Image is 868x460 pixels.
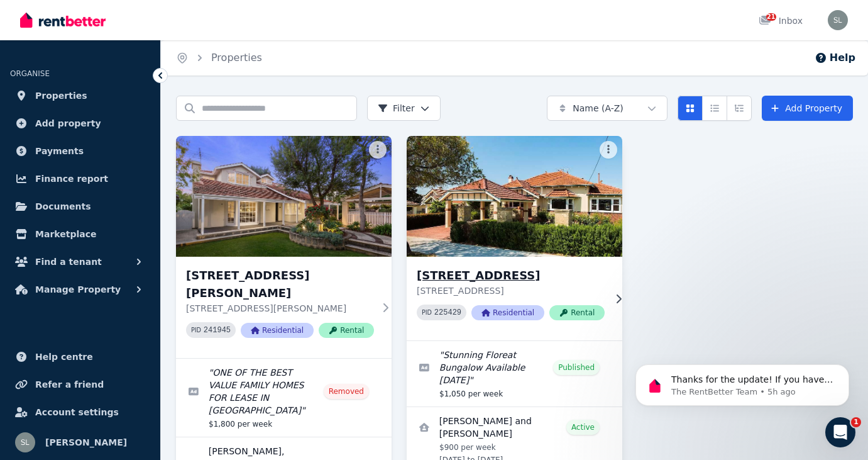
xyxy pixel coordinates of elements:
span: Payments [35,143,84,159]
h3: [STREET_ADDRESS][PERSON_NAME] [186,267,374,302]
a: 19A Walter Street, Claremont[STREET_ADDRESS][PERSON_NAME][STREET_ADDRESS][PERSON_NAME]PID 241945R... [176,136,392,358]
a: Add Property [762,96,853,121]
span: Manage Property [35,282,121,297]
button: Expanded list view [727,96,752,121]
button: More options [600,141,617,159]
span: Finance report [35,171,108,186]
span: Documents [35,199,91,214]
button: Manage Property [10,277,150,302]
a: Properties [10,83,150,108]
a: Documents [10,194,150,219]
span: 21 [766,13,776,21]
span: Residential [471,305,544,320]
button: More options [369,141,387,159]
a: Edit listing: Stunning Floreat Bungalow Available 20 September [407,341,622,407]
div: Inbox [759,14,803,27]
button: Compact list view [702,96,727,121]
img: 19A Walter Street, Claremont [176,136,392,257]
button: Help [815,50,855,65]
a: Refer a friend [10,372,150,397]
code: 241945 [204,326,231,335]
a: Properties [211,52,262,64]
iframe: Intercom notifications message [617,338,868,426]
span: Help centre [35,349,93,364]
h3: [STREET_ADDRESS] [417,267,605,284]
div: View options [678,96,752,121]
span: Refer a friend [35,377,104,392]
button: Card view [678,96,703,121]
span: Find a tenant [35,254,102,269]
img: Sean Lennon [15,432,35,452]
span: [PERSON_NAME] [45,435,127,450]
a: Help centre [10,344,150,369]
button: Find a tenant [10,249,150,274]
code: 225429 [434,308,461,317]
iframe: Intercom live chat [825,417,855,447]
span: Rental [319,323,374,338]
button: Filter [367,96,441,121]
span: 1 [851,417,861,427]
a: Add property [10,111,150,136]
span: Add property [35,116,101,131]
span: Filter [378,102,415,115]
p: [STREET_ADDRESS][PERSON_NAME] [186,302,374,315]
span: Name (A-Z) [573,102,624,115]
img: Sean Lennon [828,10,848,30]
small: PID [422,309,432,316]
span: Account settings [35,405,119,420]
img: RentBetter [20,11,106,30]
img: 269 Salvado Road, Floreat [401,133,627,260]
span: Marketplace [35,227,96,242]
small: PID [191,327,201,334]
a: 269 Salvado Road, Floreat[STREET_ADDRESS][STREET_ADDRESS]PID 225429ResidentialRental [407,136,622,340]
p: [STREET_ADDRESS] [417,284,605,297]
span: Rental [549,305,605,320]
button: Name (A-Z) [547,96,667,121]
nav: Breadcrumb [161,40,277,76]
a: Payments [10,138,150,164]
a: Marketplace [10,222,150,247]
span: Residential [241,323,314,338]
a: Finance report [10,166,150,191]
a: Edit listing: ONE OF THE BEST VALUE FAMILY HOMES FOR LEASE IN CLAREMONT [176,359,392,437]
span: Properties [35,88,87,103]
a: Account settings [10,400,150,425]
span: ORGANISE [10,69,50,78]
